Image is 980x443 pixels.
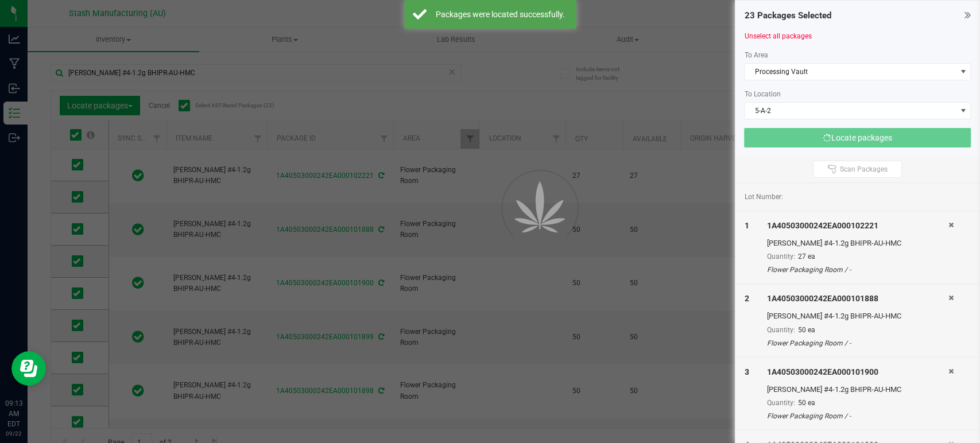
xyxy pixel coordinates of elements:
div: [PERSON_NAME] #4-1.2g BHIPR-AU-HMC [767,310,948,322]
div: 1A40503000242EA000101900 [767,366,948,378]
div: 1A40503000242EA000102221 [767,220,948,232]
span: Lot Number: [744,192,783,202]
span: To Location [744,90,780,98]
div: Flower Packaging Room / - [767,411,948,421]
div: 1A40503000242EA000101888 [767,293,948,305]
span: Processing Vault [745,64,956,80]
span: Quantity: [767,326,795,334]
span: Quantity: [767,399,795,407]
div: [PERSON_NAME] #4-1.2g BHIPR-AU-HMC [767,384,948,395]
span: 5-A-2 [745,103,956,119]
a: Unselect all packages [744,32,811,40]
span: 3 [744,367,749,376]
span: 1 [744,221,749,230]
div: Flower Packaging Room / - [767,265,948,275]
span: 50 ea [798,399,815,407]
span: Quantity: [767,252,795,261]
div: Flower Packaging Room / - [767,338,948,348]
div: [PERSON_NAME] #4-1.2g BHIPR-AU-HMC [767,238,948,249]
div: Packages were located successfully. [433,9,568,20]
span: 50 ea [798,326,815,334]
span: To Area [744,51,768,59]
iframe: Resource center [11,351,46,386]
span: 27 ea [798,252,815,261]
span: Scan Packages [840,165,888,174]
span: 2 [744,294,749,303]
button: Locate packages [744,128,971,147]
button: Scan Packages [813,161,902,178]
